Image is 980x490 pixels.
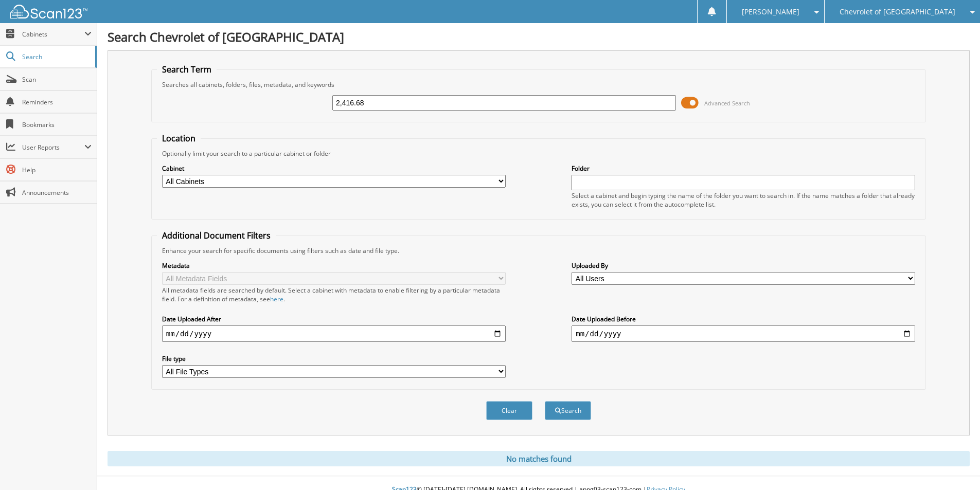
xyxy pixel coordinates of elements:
[162,354,506,363] label: File type
[157,133,201,144] legend: Location
[22,143,84,152] span: User Reports
[10,5,87,19] img: scan123-logo-white.svg
[704,99,750,107] span: Advanced Search
[108,28,970,45] h1: Search Chevrolet of [GEOGRAPHIC_DATA]
[162,164,506,173] label: Cabinet
[162,315,506,323] label: Date Uploaded After
[742,9,799,15] span: [PERSON_NAME]
[162,261,506,270] label: Metadata
[572,315,915,323] label: Date Uploaded Before
[840,9,955,15] span: Chevrolet of [GEOGRAPHIC_DATA]
[22,166,92,174] span: Help
[157,64,217,75] legend: Search Term
[22,120,92,129] span: Bookmarks
[22,188,92,197] span: Announcements
[572,261,915,270] label: Uploaded By
[572,164,915,173] label: Folder
[572,325,915,342] input: end
[486,401,532,420] button: Clear
[157,246,920,255] div: Enhance your search for specific documents using filters such as date and file type.
[270,295,283,303] a: here
[545,401,591,420] button: Search
[157,230,276,241] legend: Additional Document Filters
[572,191,915,209] div: Select a cabinet and begin typing the name of the folder you want to search in. If the name match...
[157,149,920,158] div: Optionally limit your search to a particular cabinet or folder
[162,325,506,342] input: start
[22,98,92,106] span: Reminders
[22,75,92,84] span: Scan
[22,30,84,39] span: Cabinets
[22,52,90,61] span: Search
[929,441,980,490] iframe: Chat Widget
[157,80,920,89] div: Searches all cabinets, folders, files, metadata, and keywords
[108,451,970,466] div: No matches found
[162,286,506,303] div: All metadata fields are searched by default. Select a cabinet with metadata to enable filtering b...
